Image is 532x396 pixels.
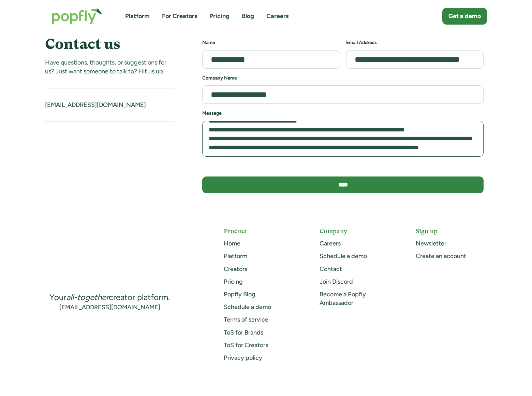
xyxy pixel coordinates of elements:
[45,36,174,52] h4: Contact us
[224,252,247,260] a: Platform
[416,227,487,235] h5: Sign up
[320,240,341,247] a: Careers
[224,240,240,247] a: Home
[416,252,466,260] a: Create an account
[209,12,230,20] a: Pricing
[242,12,254,20] a: Blog
[45,58,174,75] div: Have questions, thoughts, or suggestions for us? Just want someone to talk to? Hit us up!
[45,101,146,109] a: [EMAIL_ADDRESS][DOMAIN_NAME]
[416,240,446,247] a: Newsletter
[320,278,353,285] a: Join Discord
[320,252,367,260] a: Schedule a demo
[224,341,268,349] a: ToS for Creators
[224,354,262,362] a: Privacy policy
[66,292,109,302] em: all-together
[320,291,366,307] a: Become a Popfly Ambassador
[448,12,481,20] div: Get a demo
[202,110,484,117] h6: Message
[162,12,197,20] a: For Creators
[224,329,263,336] a: ToS for Brands
[49,292,170,303] div: Your creator platform.
[320,227,391,235] h5: Company
[125,12,150,20] a: Platform
[202,39,484,199] form: Contact us
[320,265,342,273] a: Contact
[202,39,340,46] h6: Name
[224,291,255,298] a: Popfly Blog
[266,12,289,20] a: Careers
[224,278,243,285] a: Pricing
[224,303,271,311] a: Schedule a demo
[224,227,295,235] h5: Product
[45,1,109,31] a: home
[442,8,487,25] a: Get a demo
[59,303,160,312] a: [EMAIL_ADDRESS][DOMAIN_NAME]
[346,39,484,46] h6: Email Address
[224,265,247,273] a: Creators
[224,316,268,323] a: Terms of service
[202,75,484,82] h6: Company Name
